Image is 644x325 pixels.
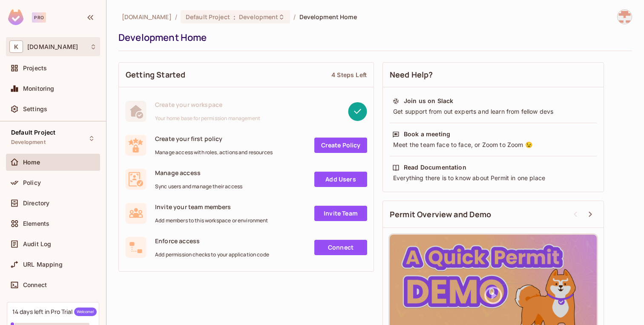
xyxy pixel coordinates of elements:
[299,13,357,21] span: Development Home
[239,13,278,21] span: Development
[155,169,242,177] span: Manage access
[9,40,23,53] span: K
[155,135,273,143] span: Create your first policy
[11,139,46,146] span: Development
[155,217,268,224] span: Add members to this workspace or environment
[404,130,450,138] div: Book a meeting
[74,308,97,316] span: Welcome!
[314,172,367,187] a: Add Users
[331,71,367,79] div: 4 Steps Left
[293,13,296,21] li: /
[404,97,453,105] div: Join us on Slack
[392,141,594,149] div: Meet the team face to face, or Zoom to Zoom 😉
[23,179,41,186] span: Policy
[390,69,433,80] span: Need Help?
[314,240,367,255] a: Connect
[155,203,268,211] span: Invite your team members
[8,9,23,25] img: SReyMgAAAABJRU5ErkJggg==
[404,163,466,172] div: Read Documentation
[23,200,49,207] span: Directory
[155,251,269,258] span: Add permission checks to your application code
[390,209,492,220] span: Permit Overview and Demo
[23,85,55,92] span: Monitoring
[11,129,55,136] span: Default Project
[155,183,242,190] span: Sync users and manage their access
[175,13,177,21] li: /
[186,13,230,21] span: Default Project
[314,206,367,221] a: Invite Team
[12,308,97,316] div: 14 days left in Pro Trial
[23,282,47,288] span: Connect
[155,101,260,109] span: Create your workspace
[122,13,172,21] span: the active workspace
[155,149,273,156] span: Manage access with roles, actions and resources
[27,43,78,50] span: Workspace: kantar2.com
[126,69,185,80] span: Getting Started
[32,12,46,23] div: Pro
[618,10,632,24] img: jeswin.pius@kantar.com
[314,138,367,153] a: Create Policy
[23,65,47,72] span: Projects
[23,220,49,227] span: Elements
[155,237,269,245] span: Enforce access
[23,241,51,247] span: Audit Log
[23,159,40,166] span: Home
[392,174,594,182] div: Everything there is to know about Permit in one place
[233,14,236,20] span: :
[118,31,628,44] div: Development Home
[155,115,260,122] span: Your home base for permission management
[392,107,594,116] div: Get support from out experts and learn from fellow devs
[23,261,63,268] span: URL Mapping
[23,106,47,112] span: Settings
